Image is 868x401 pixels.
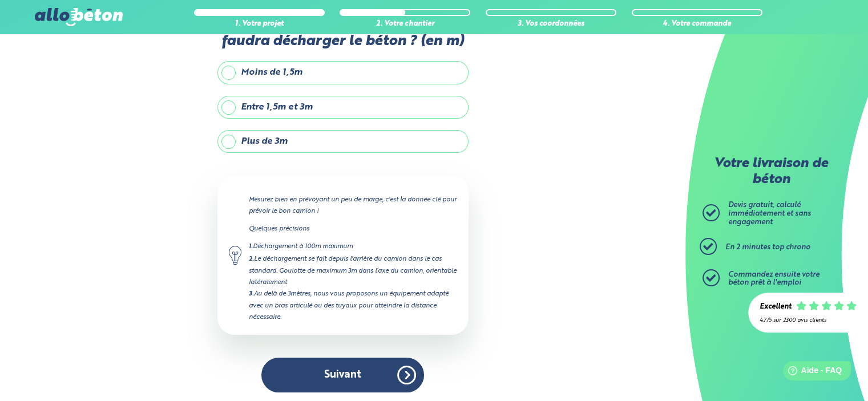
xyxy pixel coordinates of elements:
label: Plus de 3m [217,130,469,153]
div: 1. Votre projet [194,20,325,29]
label: Entre 1,5m et 3m [217,96,469,119]
span: Devis gratuit, calculé immédiatement et sans engagement [728,201,811,225]
div: Excellent [760,303,792,311]
div: Au delà de 3mètres, nous vous proposons un équipement adapté avec un bras articulé ou des tuyaux ... [249,288,457,323]
img: allobéton [35,8,123,26]
button: Suivant [261,358,424,392]
div: 4. Votre commande [632,20,762,29]
div: 4.7/5 sur 2300 avis clients [760,317,857,323]
label: Moins de 1,5m [217,61,469,84]
div: 2. Votre chantier [340,20,470,29]
span: Commandez ensuite votre béton prêt à l'emploi [728,271,819,287]
span: En 2 minutes top chrono [725,244,810,251]
strong: 3. [249,291,254,297]
p: Mesurez bien en prévoyant un peu de marge, c'est la donnée clé pour prévoir le bon camion ! [249,194,457,217]
div: 3. Vos coordonnées [486,20,616,29]
strong: 2. [249,256,254,262]
div: Le déchargement se fait depuis l'arrière du camion dans le cas standard. Goulotte de maximum 3m d... [249,253,457,288]
strong: 1. [249,244,253,250]
p: Votre livraison de béton [705,156,837,188]
p: Quelques précisions [249,223,457,234]
div: Déchargement à 100m maximum [249,241,457,253]
iframe: Help widget launcher [766,357,855,388]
